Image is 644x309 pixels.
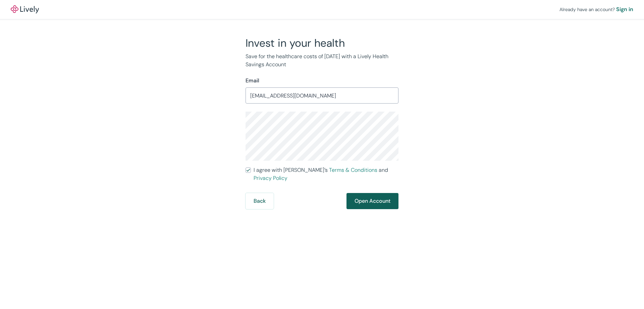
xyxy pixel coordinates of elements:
h2: Invest in your health [246,36,398,50]
div: Already have an account? [559,5,633,13]
img: Lively [11,5,39,13]
button: Open Account [346,193,398,209]
p: Save for the healthcare costs of [DATE] with a Lively Health Savings Account [246,52,398,69]
a: LivelyLively [11,5,39,13]
a: Terms & Conditions [329,166,377,173]
button: Back [246,193,274,209]
span: I agree with [PERSON_NAME]’s and [254,166,398,182]
a: Privacy Policy [254,175,287,182]
a: Sign in [616,5,633,13]
label: Email [246,77,259,85]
